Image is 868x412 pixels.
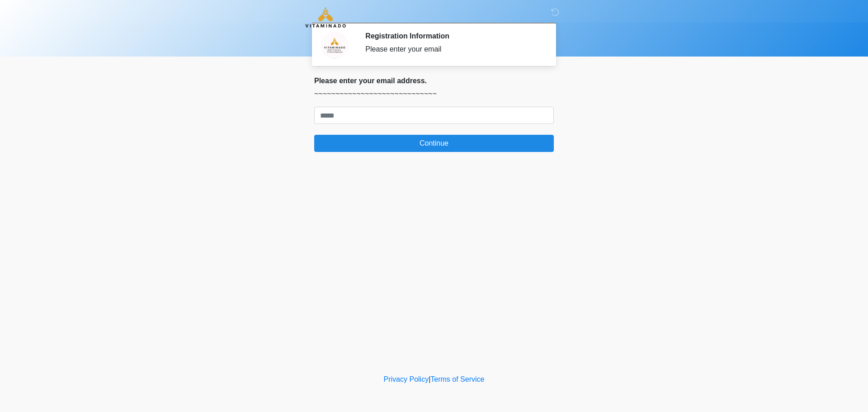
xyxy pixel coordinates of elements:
[314,89,554,99] p: ~~~~~~~~~~~~~~~~~~~~~~~~~~~~~
[384,375,429,383] a: Privacy Policy
[365,44,540,55] div: Please enter your email
[365,32,540,40] h2: Registration Information
[429,375,430,383] a: |
[305,7,346,28] img: Vitaminado Logo
[314,135,554,152] button: Continue
[321,32,348,59] img: Agent Avatar
[314,76,554,85] h2: Please enter your email address.
[430,375,484,383] a: Terms of Service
